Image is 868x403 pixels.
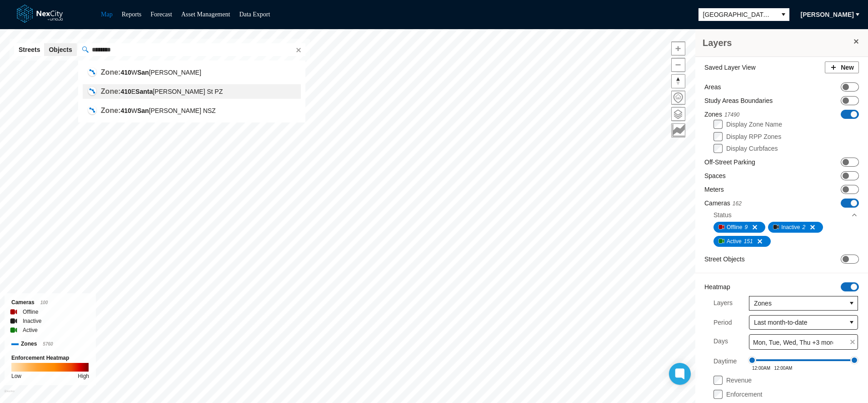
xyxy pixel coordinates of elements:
[11,363,89,372] img: enforcement
[768,222,823,233] button: Inactive2
[713,236,771,247] button: Active151
[23,316,41,326] label: Inactive
[704,82,721,92] label: Areas
[713,208,858,222] div: Status
[671,123,685,138] button: Key metrics
[83,65,301,80] li: 410 W San Carlos St PZ
[14,43,45,56] button: Streets
[803,223,806,232] span: 2
[726,121,782,128] label: Display Zone Name
[726,145,778,152] label: Display Curbfaces
[181,11,230,18] a: Asset Management
[293,45,302,54] button: Clear
[713,334,728,350] label: Days
[120,69,131,76] b: 410
[703,36,852,49] h3: Layers
[744,237,753,246] span: 151
[726,377,752,384] label: Revenue
[122,11,142,18] a: Reports
[825,61,859,73] button: New
[704,185,724,194] label: Meters
[704,199,742,208] label: Cameras
[727,223,742,232] span: Offline
[753,338,836,347] span: Mon, Tue, Wed, Thu +3 more
[83,103,301,118] li: 410 W San Fernando St NSZ
[239,11,270,18] a: Data Export
[713,354,737,371] label: Daytime
[713,210,732,219] div: Status
[704,255,745,264] label: Street Objects
[671,91,685,105] button: Home
[703,10,773,19] span: [GEOGRAPHIC_DATA][PERSON_NAME]
[120,107,215,114] span: W [PERSON_NAME] NSZ
[671,41,685,56] button: Zoom in
[754,299,841,308] span: Zones
[78,372,89,381] div: High
[23,307,38,316] label: Offline
[44,43,76,56] button: Objects
[23,326,38,335] label: Active
[120,88,223,95] span: E [PERSON_NAME] St PZ
[19,45,40,54] span: Streets
[713,296,733,311] label: Layers
[120,107,131,114] b: 410
[672,42,685,55] span: Zoom in
[101,107,121,114] label: Zone:
[733,200,742,207] span: 162
[671,107,685,121] button: Layers management
[672,75,685,88] span: Reset bearing to north
[752,366,770,371] span: 12:00AM
[135,88,153,95] b: Santa
[850,356,858,364] span: Drag
[120,69,201,76] span: W [PERSON_NAME]
[43,342,53,347] span: 5760
[744,223,748,232] span: 9
[11,298,89,307] div: Cameras
[83,84,301,99] li: 410 E Santa Clara St PZ
[101,68,121,76] label: Zone:
[150,11,172,18] a: Forecast
[137,69,149,76] b: San
[101,87,121,95] label: Zone:
[11,372,21,381] div: Low
[727,237,742,246] span: Active
[11,353,89,362] div: Enforcement Heatmap
[101,11,113,18] a: Map
[841,63,854,72] span: New
[11,339,89,349] div: Zones
[40,300,48,305] span: 100
[752,359,854,361] div: 0 - 1440
[704,96,773,105] label: Study Areas Boundaries
[704,63,756,72] label: Saved Layer View
[49,45,72,54] span: Objects
[137,107,149,114] b: San
[778,8,789,21] button: select
[748,356,756,364] span: Drag
[726,133,781,140] label: Display RPP Zones
[704,158,755,167] label: Off-Street Parking
[801,10,854,19] span: [PERSON_NAME]
[754,318,841,327] span: Last month-to-date
[726,391,762,398] label: Enforcement
[120,88,131,95] b: 410
[671,58,685,72] button: Zoom out
[704,171,726,180] label: Spaces
[704,110,739,119] label: Zones
[713,318,732,327] label: Period
[4,390,15,400] a: Mapbox homepage
[713,222,765,233] button: Offline9
[846,316,858,329] button: select
[848,337,858,347] span: clear
[671,74,685,88] button: Reset bearing to north
[846,296,858,310] button: select
[704,282,730,291] label: Heatmap
[774,366,792,371] span: 12:00AM
[781,223,800,232] span: Inactive
[795,7,860,22] button: [PERSON_NAME]
[672,58,685,71] span: Zoom out
[724,112,739,118] span: 17490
